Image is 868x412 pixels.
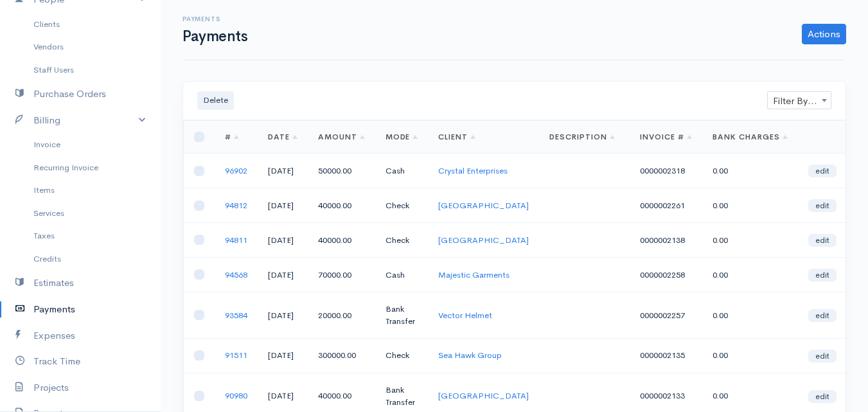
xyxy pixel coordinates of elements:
a: Actions [802,24,846,44]
h6: Payments [182,15,247,22]
td: [DATE] [258,292,308,338]
a: Amount [318,132,365,142]
a: 94811 [225,235,247,246]
td: 0000002261 [630,188,702,223]
td: [DATE] [258,338,308,373]
a: 93584 [225,310,247,321]
td: 0000002318 [630,154,702,188]
button: Delete [197,91,234,110]
a: 94812 [225,200,247,211]
a: [GEOGRAPHIC_DATA] [438,200,529,211]
td: [DATE] [258,154,308,188]
a: Date [268,132,297,142]
h1: Payments [182,28,247,44]
td: [DATE] [258,223,308,258]
td: 0.00 [702,257,798,292]
td: 0000002258 [630,257,702,292]
td: 0.00 [702,223,798,258]
span: Filter By Client [768,92,831,110]
td: 50000.00 [308,154,375,188]
a: Client [438,132,475,142]
td: 0000002257 [630,292,702,338]
td: 70000.00 [308,257,375,292]
a: Bank Charges [713,132,788,142]
td: Check [375,223,429,258]
a: edit [808,269,837,282]
span: Filter By Client [767,91,831,109]
a: Description [549,132,615,142]
td: Check [375,188,429,223]
td: [DATE] [258,188,308,223]
a: [GEOGRAPHIC_DATA] [438,235,529,246]
a: edit [808,234,837,247]
td: 300000.00 [308,338,375,373]
td: 0000002135 [630,338,702,373]
td: 0.00 [702,292,798,338]
td: Bank Transfer [375,292,429,338]
a: [GEOGRAPHIC_DATA] [438,390,529,401]
a: edit [808,350,837,363]
td: 40000.00 [308,223,375,258]
a: Crystal Enterprises [438,165,508,176]
td: Check [375,338,429,373]
td: 0.00 [702,338,798,373]
a: Majestic Garments [438,269,509,280]
a: 91511 [225,350,247,361]
a: edit [808,165,837,177]
td: 0.00 [702,188,798,223]
td: 0.00 [702,154,798,188]
td: Cash [375,154,429,188]
a: Sea Hawk Group [438,350,502,361]
td: 40000.00 [308,188,375,223]
a: edit [808,309,837,322]
a: Vector Helmet [438,310,492,321]
a: edit [808,199,837,212]
td: Cash [375,257,429,292]
a: 90980 [225,390,247,401]
a: 96902 [225,165,247,176]
td: 0000002138 [630,223,702,258]
a: # [225,132,239,142]
a: Mode [385,132,418,142]
a: Invoice # [640,132,692,142]
a: 94568 [225,269,247,280]
td: 20000.00 [308,292,375,338]
td: [DATE] [258,257,308,292]
a: edit [808,390,837,403]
